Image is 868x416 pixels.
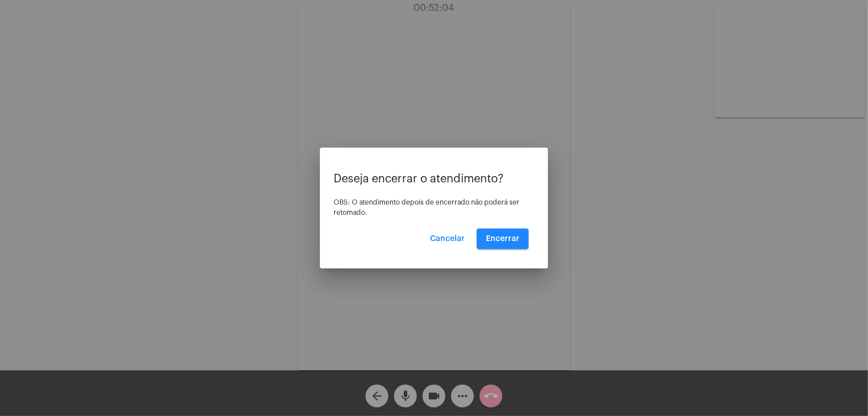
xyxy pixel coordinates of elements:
[430,235,465,243] span: Cancelar
[486,235,520,243] span: Encerrar
[421,229,474,249] button: Cancelar
[334,199,520,216] span: OBS: O atendimento depois de encerrado não poderá ser retomado.
[477,229,529,249] button: Encerrar
[334,173,534,185] p: Deseja encerrar o atendimento?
